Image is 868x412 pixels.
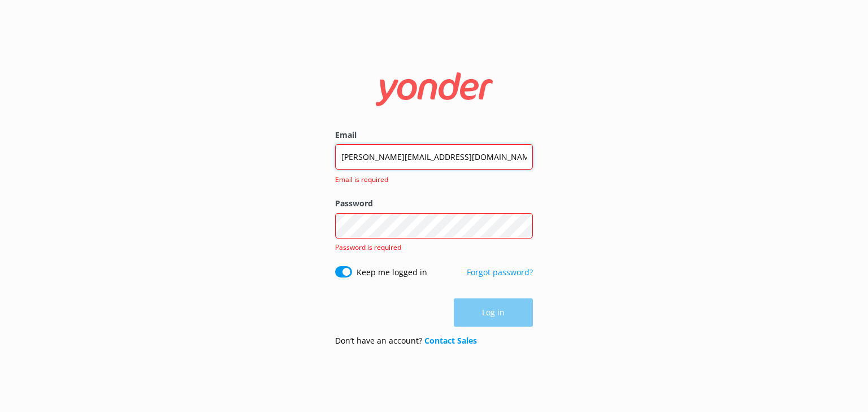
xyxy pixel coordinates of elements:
[467,267,533,277] a: Forgot password?
[510,214,533,237] button: Show password
[424,335,477,346] a: Contact Sales
[335,174,526,185] span: Email is required
[357,266,427,279] label: Keep me logged in
[335,335,477,347] p: Don’t have an account?
[335,197,533,210] label: Password
[335,242,401,252] span: Password is required
[335,144,533,170] input: user@emailaddress.com
[335,129,533,141] label: Email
